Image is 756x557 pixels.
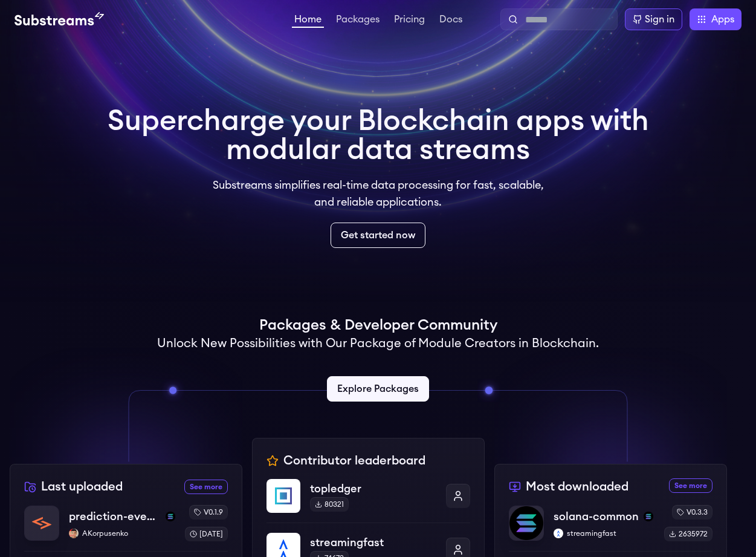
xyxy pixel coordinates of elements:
img: Substream's logo [15,12,104,27]
a: See more recently uploaded packages [184,480,228,494]
p: prediction-events [69,508,161,525]
img: streamingfast [554,529,563,538]
a: topledgertopledger80321 [267,479,470,523]
img: solana [644,512,653,521]
p: solana-common [554,508,639,525]
h1: Packages & Developer Community [259,316,497,335]
a: Sign in [625,8,682,30]
a: Docs [437,15,465,27]
p: Substreams simplifies real-time data processing for fast, scalable, and reliable applications. [204,177,552,210]
div: 80321 [310,497,349,512]
a: Pricing [392,15,427,27]
img: solana [166,512,175,521]
a: prediction-eventsprediction-eventssolanaAKorpusenkoAKorpusenkov0.1.9[DATE] [24,505,228,551]
div: v0.1.9 [189,505,228,520]
span: Apps [711,12,734,27]
a: Packages [334,15,382,27]
a: solana-commonsolana-commonsolanastreamingfaststreamingfastv0.3.32635972 [509,505,712,551]
div: 2635972 [664,527,712,541]
img: prediction-events [25,506,59,540]
div: Sign in [645,12,674,27]
p: streamingfast [310,534,436,551]
h2: Unlock New Possibilities with Our Package of Module Creators in Blockchain. [157,335,599,352]
p: AKorpusenko [69,529,175,538]
h1: Supercharge your Blockchain apps with modular data streams [108,106,649,164]
div: [DATE] [185,527,228,541]
a: Home [292,15,324,28]
a: Get started now [331,223,425,248]
img: topledger [267,479,300,513]
img: AKorpusenko [69,529,79,538]
div: v0.3.3 [672,505,712,520]
p: streamingfast [554,529,654,538]
a: Explore Packages [327,376,429,402]
a: See more most downloaded packages [669,478,712,493]
img: solana-common [509,506,543,540]
p: topledger [310,480,436,497]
